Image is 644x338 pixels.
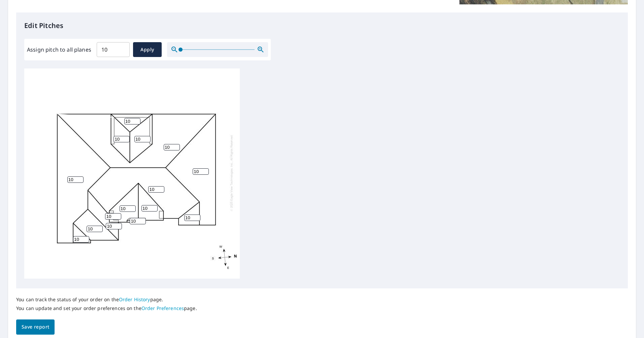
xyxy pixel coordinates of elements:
[97,40,130,59] input: 00.0
[16,319,55,335] button: Save report
[141,305,184,311] a: Order Preferences
[133,42,162,57] button: Apply
[16,297,197,303] p: You can track the status of your order on the page.
[24,21,620,31] p: Edit Pitches
[27,46,91,54] label: Assign pitch to all planes
[138,46,156,54] span: Apply
[16,305,197,311] p: You can update and set your order preferences on the page.
[119,296,150,303] a: Order History
[22,323,49,331] span: Save report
